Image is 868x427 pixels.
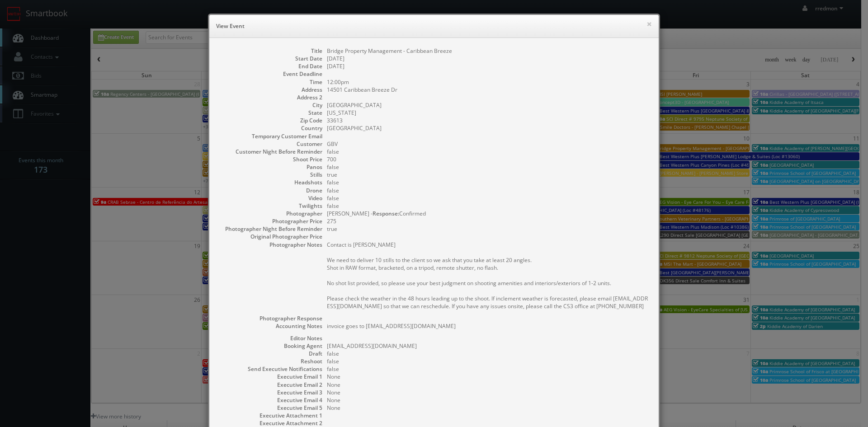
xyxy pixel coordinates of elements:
[327,381,650,389] dd: None
[218,171,322,178] dt: Stills
[218,412,322,419] dt: Executive Attachment 1
[327,101,650,109] dd: [GEOGRAPHIC_DATA]
[218,178,322,186] dt: Headshots
[218,132,322,140] dt: Temporary Customer Email
[218,55,322,62] dt: Start Date
[218,404,322,412] dt: Executive Email 5
[218,101,322,109] dt: City
[327,194,650,202] dd: false
[327,241,650,310] pre: Contact is [PERSON_NAME] We need to deliver 10 stills to the client so we ask that you take at le...
[327,117,650,124] dd: 33613
[327,322,650,330] pre: invoice goes to [EMAIL_ADDRESS][DOMAIN_NAME]
[327,109,650,117] dd: [US_STATE]
[218,217,322,225] dt: Photographer Price
[218,233,322,240] dt: Original Photographer Price
[218,202,322,210] dt: Twilights
[218,314,322,322] dt: Photographer Response
[327,202,650,210] dd: false
[327,78,650,86] dd: 12:00pm
[327,357,650,365] dd: false
[327,47,650,55] dd: Bridge Property Management - Caribbean Breeze
[218,225,322,233] dt: Photographer Night Before Reminder
[218,342,322,350] dt: Booking Agent
[218,334,322,342] dt: Editor Notes
[327,373,650,380] dd: None
[327,342,650,350] dd: [EMAIL_ADDRESS][DOMAIN_NAME]
[218,78,322,86] dt: Time
[327,225,650,233] dd: true
[327,171,650,178] dd: true
[327,62,650,70] dd: [DATE]
[218,70,322,78] dt: Event Deadline
[327,55,650,62] dd: [DATE]
[218,155,322,163] dt: Shoot Price
[218,163,322,171] dt: Panos
[327,187,650,194] dd: false
[218,322,322,330] dt: Accounting Notes
[218,86,322,94] dt: Address
[218,47,322,55] dt: Title
[218,357,322,365] dt: Reshoot
[218,210,322,217] dt: Photographer
[216,22,652,31] h6: View Event
[218,373,322,380] dt: Executive Email 1
[218,62,322,70] dt: End Date
[218,419,322,427] dt: Executive Attachment 2
[218,124,322,132] dt: Country
[218,381,322,389] dt: Executive Email 2
[327,155,650,163] dd: 700
[218,117,322,124] dt: Zip Code
[327,86,650,94] dd: 14501 Caribbean Breeze Dr
[327,404,650,412] dd: None
[327,396,650,404] dd: None
[218,148,322,155] dt: Customer Night Before Reminder
[218,194,322,202] dt: Video
[327,163,650,171] dd: false
[218,140,322,148] dt: Customer
[327,389,650,396] dd: None
[218,109,322,117] dt: State
[218,241,322,249] dt: Photographer Notes
[327,124,650,132] dd: [GEOGRAPHIC_DATA]
[327,217,650,225] dd: 275
[218,389,322,396] dt: Executive Email 3
[218,350,322,357] dt: Draft
[327,210,650,217] dd: [PERSON_NAME] - Confirmed
[218,396,322,404] dt: Executive Email 4
[218,365,322,373] dt: Send Executive Notifications
[327,140,650,148] dd: GBV
[327,350,650,357] dd: false
[327,178,650,186] dd: false
[327,148,650,155] dd: false
[646,21,652,27] button: ×
[218,187,322,194] dt: Drone
[327,365,650,373] dd: false
[218,94,322,101] dt: Address 2
[373,210,399,217] b: Response:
